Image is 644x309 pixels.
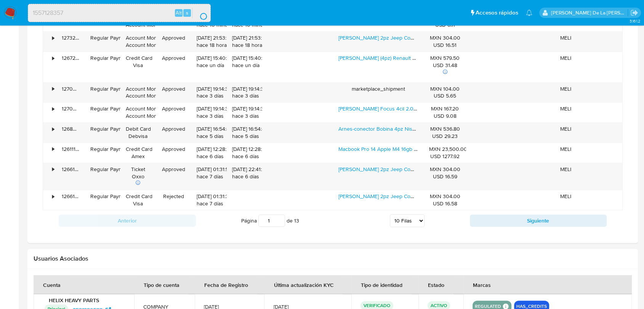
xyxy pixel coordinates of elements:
h2: Usuarios Asociados [34,255,632,263]
button: search-icon [192,8,208,18]
span: Alt [176,9,182,16]
span: s [186,9,188,16]
span: 3.161.2 [629,18,640,24]
a: Salir [630,9,638,17]
span: Accesos rápidos [476,9,518,17]
a: Notificaciones [526,10,532,16]
p: javier.gutierrez@mercadolibre.com.mx [551,9,628,16]
input: Buscar usuario o caso... [28,8,210,18]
